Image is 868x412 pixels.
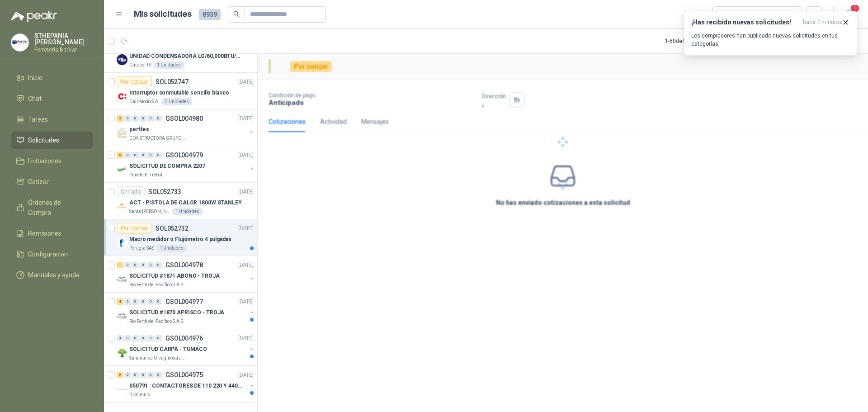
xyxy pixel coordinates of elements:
[117,372,123,378] div: 5
[129,199,242,207] p: ACT - PISTOLA DE CALOR 1800W STANLEY
[129,98,160,105] p: Calzatodo S.A.
[129,308,224,317] p: SOLICITUD #1870 APRISCO - TROJA
[155,298,162,305] div: 0
[132,115,139,122] div: 0
[129,281,184,289] p: Rio Fertil del Pacífico S.A.S.
[156,245,187,252] div: 1 Unidades
[104,183,257,219] a: CerradoSOL052733[DATE] Company LogoACT - PISTOLA DE CALOR 1800W STANLEYSanta [PERSON_NAME]1 Unidades
[28,249,68,259] span: Configuración
[841,6,857,23] button: 1
[104,36,257,73] a: Por cotizarSOL052749[DATE] Company LogoUNIDAD CONDENSADORA LG/60,000BTU/220V/R410A: ICaracol TV1 ...
[117,384,127,395] img: Company Logo
[11,111,93,128] a: Tareas
[132,152,139,158] div: 0
[117,128,127,138] img: Company Logo
[165,335,203,341] p: GSOL004976
[147,298,154,305] div: 0
[129,272,220,280] p: SOLICITUD #1871 ABONO - TROJA
[238,114,254,123] p: [DATE]
[28,73,42,83] span: Inicio
[803,19,842,26] span: hace 7 minutos
[148,189,181,195] p: SOL052733
[11,266,93,284] a: Manuales y ayuda
[117,274,127,285] img: Company Logo
[238,224,254,233] p: [DATE]
[129,135,186,142] p: CONSTRUCTORA GRUPO FIP
[117,335,123,341] div: 0
[165,115,203,122] p: GSOL004980
[117,260,255,289] a: 1 0 0 0 0 0 GSOL004978[DATE] Company LogoSOLICITUD #1871 ABONO - TROJARio Fertil del Pacífico S.A.S.
[11,225,93,242] a: Remisiones
[140,152,146,158] div: 0
[129,382,242,390] p: 050791 : CONTACTORES DE 110 220 Y 440 V
[165,262,203,268] p: GSOL004978
[117,152,123,158] div: 5
[11,173,93,190] a: Cotizar
[156,225,189,232] p: SOL052732
[34,33,93,45] p: STHEPANIA [PERSON_NAME]
[129,345,207,354] p: SOLICITUD CARPA - TUMACO
[134,8,192,21] h1: Mis solicitudes
[117,296,255,325] a: 4 0 0 0 0 0 GSOL004977[DATE] Company LogoSOLICITUD #1870 APRISCO - TROJARio Fertil del Pacífico S...
[117,150,255,179] a: 5 0 0 0 0 0 GSOL004979[DATE] Company LogoSOLICITUD DE COMPRA 2207Panela El Trébol
[132,372,139,378] div: 0
[165,298,203,305] p: GSOL004977
[129,62,151,69] p: Caracol TV
[238,334,254,343] p: [DATE]
[28,114,48,124] span: Tareas
[161,98,193,105] div: 2 Unidades
[124,372,131,378] div: 0
[140,335,146,341] div: 0
[132,335,139,341] div: 0
[11,246,93,263] a: Configuración
[28,135,59,145] span: Solicitudes
[124,262,131,268] div: 0
[129,171,162,179] p: Panela El Trébol
[238,261,254,270] p: [DATE]
[129,125,149,134] p: perfiles
[28,177,49,187] span: Cotizar
[165,152,203,158] p: GSOL004979
[129,318,184,325] p: Rio Fertil del Pacífico S.A.S.
[718,9,737,19] div: Todas
[28,156,61,166] span: Licitaciones
[155,372,162,378] div: 0
[684,11,857,56] button: ¡Has recibido nuevas solicitudes!hace 7 minutos Los compradores han publicado nuevas solicitudes ...
[199,9,221,20] span: 8939
[129,355,186,362] p: Salamanca Oleaginosas SAS
[117,223,152,234] div: Por cotizar
[117,298,123,305] div: 4
[11,69,93,86] a: Inicio
[117,333,255,362] a: 0 0 0 0 0 0 GSOL004976[DATE] Company LogoSOLICITUD CARPA - TUMACOSalamanca Oleaginosas SAS
[147,152,154,158] div: 0
[140,298,146,305] div: 0
[117,311,127,322] img: Company Logo
[129,52,242,61] p: UNIDAD CONDENSADORA LG/60,000BTU/220V/R410A: I
[147,115,154,122] div: 0
[117,369,255,398] a: 5 0 0 0 0 0 GSOL004975[DATE] Company Logo050791 : CONTACTORES DE 110 220 Y 440 VBiocirculo
[238,78,254,86] p: [DATE]
[238,371,254,379] p: [DATE]
[129,162,205,170] p: SOLICITUD DE COMPRA 2207
[117,186,145,197] div: Cerrado
[665,34,724,48] div: 1 - 50 de 6190
[28,94,42,104] span: Chat
[104,219,257,256] a: Por cotizarSOL052732[DATE] Company LogoMacro medidor o Flujómetro 4 pulgadasPerugia SAS1 Unidades
[117,76,152,87] div: Por cotizar
[124,115,131,122] div: 0
[129,89,229,97] p: Interruptor conmutable sencillo blanco
[11,11,57,22] img: Logo peakr
[147,372,154,378] div: 0
[691,19,799,26] h3: ¡Has recibido nuevas solicitudes!
[165,372,203,378] p: GSOL004975
[117,54,127,65] img: Company Logo
[691,32,849,48] p: Los compradores han publicado nuevas solicitudes en tus categorías.
[11,34,28,51] img: Company Logo
[34,47,93,52] p: Ferreteria BerVar
[238,188,254,196] p: [DATE]
[129,208,170,215] p: Santa [PERSON_NAME]
[155,335,162,341] div: 0
[117,164,127,175] img: Company Logo
[155,152,162,158] div: 0
[117,113,255,142] a: 2 0 0 0 0 0 GSOL004980[DATE] Company LogoperfilesCONSTRUCTORA GRUPO FIP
